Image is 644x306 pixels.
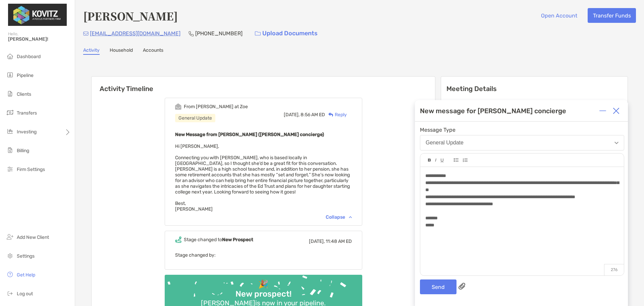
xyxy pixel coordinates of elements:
[426,140,464,146] div: General Update
[420,127,624,133] span: Message Type
[614,142,619,144] img: Open dropdown arrow
[440,159,444,162] img: Editor control icon
[435,159,436,162] img: Editor control icon
[8,3,67,27] img: Zoe Logo
[420,107,566,115] div: New message for [PERSON_NAME] concierge
[420,135,624,150] button: General Update
[17,129,37,135] span: Investing
[6,71,14,79] img: pipeline icon
[251,26,322,41] a: Upload Documents
[195,29,243,38] p: [PHONE_NUMBER]
[175,114,215,122] div: General Update
[17,54,41,59] span: Dashboard
[17,253,35,259] span: Settings
[6,165,14,173] img: firm-settings icon
[599,107,606,114] img: Expand or collapse
[6,52,14,60] img: dashboard icon
[349,216,352,218] img: Chevron icon
[165,275,362,306] img: Confetti
[175,132,324,137] b: New Message from [PERSON_NAME] ([PERSON_NAME] concierge)
[255,31,261,36] img: button icon
[6,289,14,297] img: logout icon
[17,110,37,116] span: Transfers
[17,73,34,78] span: Pipeline
[175,236,181,243] img: Event icon
[613,107,620,114] img: Close
[301,112,325,118] span: 8:56 AM ED
[604,264,624,275] p: 276
[233,289,294,299] div: New prospect!
[83,8,178,24] h4: [PERSON_NAME]
[326,238,352,244] span: 11:48 AM ED
[143,47,163,55] a: Accounts
[175,251,352,259] p: Stage changed by:
[83,47,100,55] a: Activity
[17,167,45,172] span: Firm Settings
[420,279,457,294] button: Send
[328,113,333,117] img: Reply icon
[175,143,350,212] span: Hi [PERSON_NAME], Connecting you with [PERSON_NAME], who is based locally in [GEOGRAPHIC_DATA], s...
[256,279,271,289] div: 🎉
[17,272,35,278] span: Get Help
[588,8,636,23] button: Transfer Funds
[6,252,14,260] img: settings icon
[309,238,325,244] span: [DATE],
[184,104,248,110] div: From [PERSON_NAME] at Zoe
[17,291,33,297] span: Log out
[189,31,194,36] img: Phone Icon
[326,214,352,220] div: Collapse
[454,158,459,162] img: Editor control icon
[83,32,89,36] img: Email Icon
[222,237,253,243] b: New Prospect
[92,77,435,93] h6: Activity Timeline
[446,85,622,93] p: Meeting Details
[6,108,14,117] img: transfers icon
[17,91,31,97] span: Clients
[8,36,71,42] span: [PERSON_NAME]!
[463,158,468,162] img: Editor control icon
[110,47,133,55] a: Household
[6,270,14,278] img: get-help icon
[325,111,347,118] div: Reply
[6,233,14,241] img: add_new_client icon
[6,146,14,154] img: billing icon
[536,8,582,23] button: Open Account
[6,90,14,98] img: clients icon
[17,234,49,240] span: Add New Client
[284,112,300,118] span: [DATE],
[6,127,14,135] img: investing icon
[17,148,29,154] span: Billing
[184,237,253,243] div: Stage changed to
[175,103,181,110] img: Event icon
[459,283,465,290] img: paperclip attachments
[90,29,180,38] p: [EMAIL_ADDRESS][DOMAIN_NAME]
[428,159,431,162] img: Editor control icon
